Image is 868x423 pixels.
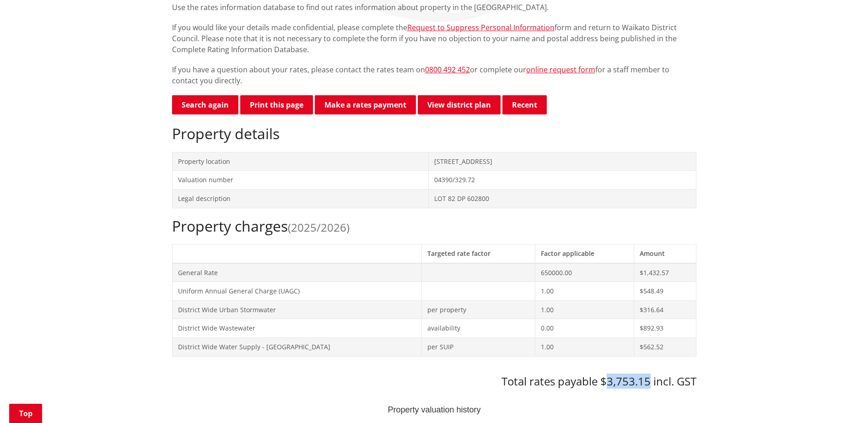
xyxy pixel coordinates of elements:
td: $316.64 [634,300,696,319]
a: View district plan [418,95,501,114]
td: 1.00 [535,282,634,301]
th: Factor applicable [535,244,634,263]
td: LOT 82 DP 602800 [429,189,696,208]
td: [STREET_ADDRESS] [429,152,696,171]
td: availability [421,319,535,338]
th: Amount [634,244,696,263]
td: 1.00 [535,300,634,319]
button: Recent [502,95,547,114]
a: Search again [172,95,238,114]
td: 04390/329.72 [429,171,696,190]
td: per property [421,300,535,319]
a: Make a rates payment [315,95,416,114]
a: online request form [526,65,595,75]
a: Request to Suppress Personal Information [407,22,555,33]
a: 0800 492 452 [425,65,470,75]
td: $562.52 [634,337,696,356]
td: 650000.00 [535,263,634,282]
td: District Wide Wastewater [172,319,421,338]
td: $1,432.57 [634,263,696,282]
td: Valuation number [172,171,429,190]
h3: Total rates payable $3,753.15 incl. GST [172,375,696,388]
td: District Wide Urban Stormwater [172,300,421,319]
td: per SUIP [421,337,535,356]
a: Top [9,404,42,423]
h2: Property details [172,125,696,142]
p: If you would like your details made confidential, please complete the form and return to Waikato ... [172,22,696,55]
td: Property location [172,152,429,171]
th: Targeted rate factor [421,244,535,263]
iframe: Messenger Launcher [826,385,859,418]
h2: Property charges [172,217,696,235]
p: If you have a question about your rates, please contact the rates team on or complete our for a s... [172,64,696,86]
td: District Wide Water Supply - [GEOGRAPHIC_DATA] [172,337,421,356]
text: Property valuation history [388,405,480,414]
td: $892.93 [634,319,696,338]
td: 0.00 [535,319,634,338]
span: (2025/2026) [288,220,350,235]
td: $548.49 [634,282,696,301]
p: Use the rates information database to find out rates information about property in the [GEOGRAPHI... [172,2,696,13]
td: Legal description [172,189,429,208]
td: Uniform Annual General Charge (UAGC) [172,282,421,301]
button: Print this page [240,95,313,114]
td: 1.00 [535,337,634,356]
td: General Rate [172,263,421,282]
